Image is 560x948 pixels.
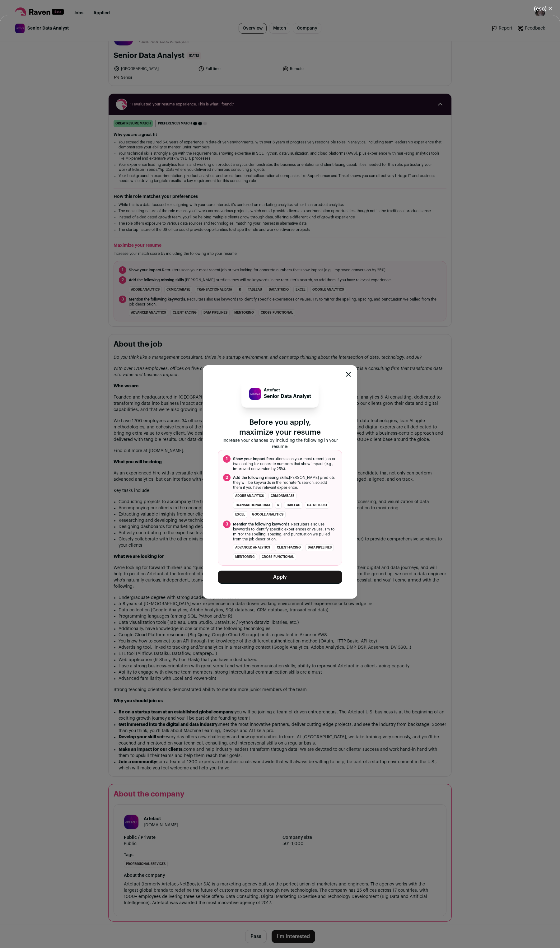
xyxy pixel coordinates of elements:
li: data pipelines [306,544,334,551]
li: Adobe Analytics [233,493,266,499]
span: 3 [223,521,231,528]
p: Before you apply, maximize your resume [218,418,342,437]
li: client-facing [275,544,303,551]
img: d2e2839e28e0ea1b76b3c9ba3ff31c3f74b5fabc6ef62bf6296e2501ac2b619b.jpg [249,388,261,400]
span: Mention the following keywords [233,522,289,526]
li: Data Studio [305,502,329,509]
span: . Recruiters also use keywords to identify specific experiences or values. Try to mirror the spel... [233,522,337,542]
span: Show your impact. [233,457,266,461]
p: Increase your chances by including the following in your resume: [218,437,342,450]
button: Close modal [346,372,351,377]
li: transactional data [233,502,273,509]
p: Senior Data Analyst [264,393,311,400]
p: Artefact [264,388,311,393]
span: Recruiters scan your most recent job or two looking for concrete numbers that show impact (e.g., ... [233,456,337,471]
li: mentoring [233,553,257,560]
button: Apply [218,571,342,584]
li: CRM database [268,493,296,499]
li: Tableau [284,502,302,509]
li: cross-functional [259,553,296,560]
span: [PERSON_NAME] predicts they will be keywords in the recruiter's search, so add them if you have r... [233,475,337,490]
li: advanced analytics [233,544,272,551]
span: Add the following missing skills. [233,476,289,479]
li: Excel [233,511,247,518]
button: Close modal [526,2,560,16]
span: 1 [223,455,231,463]
li: R [275,502,282,509]
li: Google Analytics [250,511,286,518]
span: 2 [223,474,231,481]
